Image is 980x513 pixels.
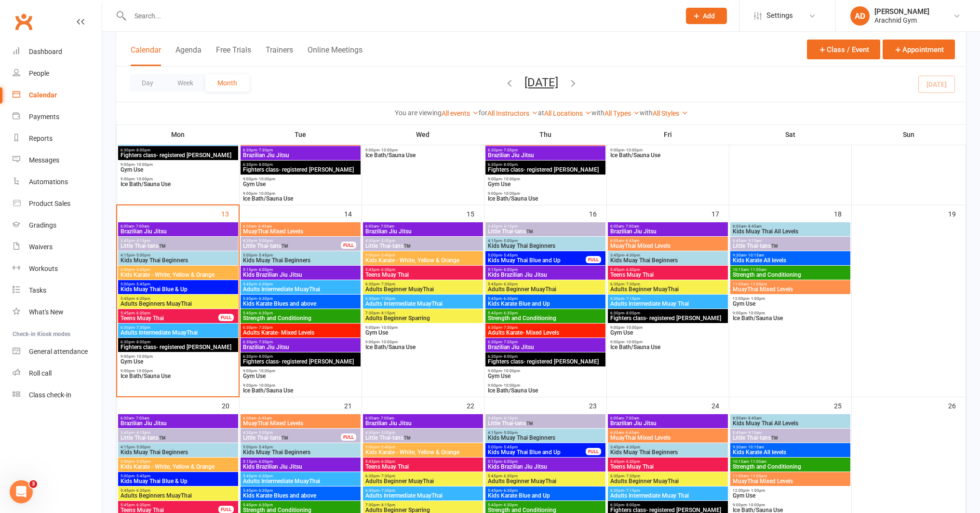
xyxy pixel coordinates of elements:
span: - 6:30pm [134,311,150,315]
div: 18 [834,205,851,221]
span: - 9:15am [746,239,762,243]
span: - 7:00am [134,224,149,229]
a: Calendar [13,84,102,106]
span: 9:00pm [610,325,726,330]
span: 5:45pm [242,282,359,286]
span: - 12:00pm [749,282,767,286]
span: 6:30pm [365,282,481,286]
span: Adults Beginners MuayThai [120,301,236,307]
span: Brazilian Jiu Jitsu [487,344,604,350]
th: Fri [606,124,729,145]
span: Strength and Conditioning [487,315,604,321]
span: 9:00pm [487,383,604,388]
span: Strength and Conditioning [732,272,848,278]
span: 8:00am [732,224,848,229]
span: Fighters class- registered [PERSON_NAME] [487,359,604,364]
span: Little Thai-tans™️ [120,243,236,249]
div: FULL [586,256,601,263]
span: - 10:00pm [134,177,153,181]
span: Little Thai-tans™️ [732,243,848,249]
div: What's New [29,308,64,316]
div: FULL [341,242,356,249]
a: Class kiosk mode [13,384,102,406]
span: - 10:00pm [502,383,520,388]
th: Mon [117,124,239,145]
strong: with [591,109,604,117]
a: Reports [13,128,102,149]
span: Gym Use [242,181,359,187]
span: - 5:45pm [257,253,273,257]
span: Kids Muay Thai Blue and Up [487,257,586,263]
span: - 10:00pm [379,340,398,344]
div: People [29,69,49,77]
a: All Locations [544,109,591,117]
span: 5:15pm [242,268,359,272]
span: Ice Bath/Sauna Use [242,196,359,202]
div: Reports [29,135,53,142]
a: Dashboard [13,41,102,63]
span: 4:30pm [365,239,481,243]
span: 7:30pm [365,311,481,315]
span: Adults Beginner MuayThai [610,286,726,292]
span: 6:00am [242,224,359,229]
div: Workouts [29,265,58,272]
span: 5:45pm [120,297,236,301]
span: - 6:30pm [624,268,640,272]
button: Calendar [131,45,161,66]
button: Trainers [266,45,293,66]
span: - 7:30pm [502,148,518,152]
span: Ice Bath/Sauna Use [487,196,604,202]
div: Roll call [29,369,52,377]
a: All Instructors [487,109,538,117]
span: - 7:30pm [257,148,273,152]
span: Kids Karate Blue and Up [487,301,604,307]
span: - 10:00pm [502,177,520,181]
span: Teens Muay Thai [365,272,481,278]
span: Adults Karate- Mixed Levels [242,330,359,336]
div: Class check-in [29,391,71,399]
span: Kids Muay Thai All Levels [732,229,848,234]
span: 9:00pm [365,340,481,344]
span: 6:30pm [242,148,359,152]
button: Week [165,74,205,92]
span: Fighters class- registered [PERSON_NAME] [242,359,359,364]
span: 5:15pm [487,268,604,272]
span: 5:00pm [487,253,586,257]
span: - 6:45am [624,239,639,243]
span: 5:45pm [365,268,481,272]
span: Ice Bath/Sauna Use [242,388,359,393]
span: 9:30am [732,253,848,257]
span: Teens Muay Thai [120,315,219,321]
span: - 8:00pm [134,340,150,344]
div: 14 [344,205,362,221]
div: FULL [218,314,234,321]
span: - 8:00pm [502,354,518,359]
th: Sun [851,124,966,145]
a: People [13,63,102,84]
span: 6:00am [610,224,726,229]
span: Kids Karate All levels [732,257,848,263]
span: 9:00pm [120,177,236,181]
a: All Types [604,109,640,117]
span: 6:30pm [487,340,604,344]
span: 9:00pm [610,340,726,344]
span: Gym Use [487,373,604,379]
span: Brazilian Jiu Jitsu [242,344,359,350]
span: - 5:00pm [502,239,518,243]
strong: with [640,109,653,117]
span: - 10:00pm [257,369,275,373]
a: General attendance kiosk mode [13,341,102,363]
span: - 6:30pm [257,311,273,315]
span: - 8:00pm [257,162,273,167]
span: 9:00pm [487,177,604,181]
a: Gradings [13,215,102,236]
button: Online Meetings [308,45,362,66]
span: - 10:00pm [134,354,153,359]
span: 6:30pm [120,340,236,344]
span: 6:00am [610,239,726,243]
span: Gym Use [487,181,604,187]
button: Appointment [883,40,955,59]
span: Adults Beginner MuayThai [487,286,604,292]
div: Gradings [29,221,56,229]
span: 5:00pm [365,253,481,257]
